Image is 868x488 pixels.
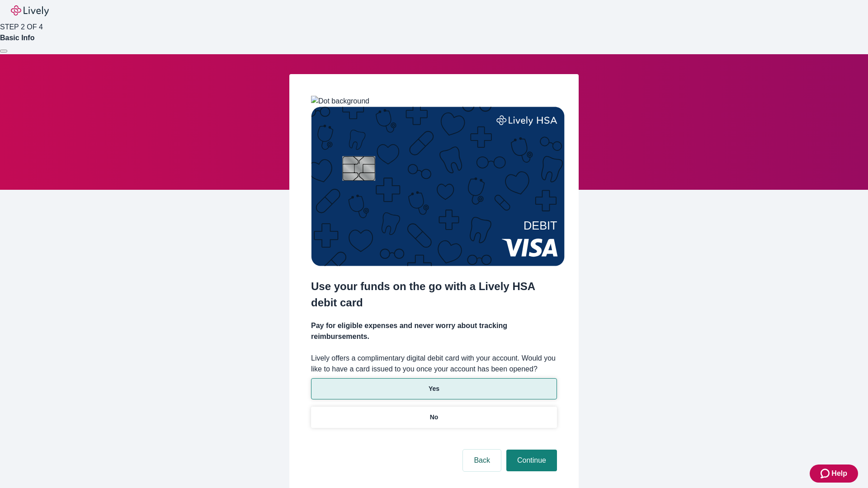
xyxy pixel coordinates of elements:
[429,384,439,394] p: Yes
[311,353,557,375] label: Lively offers a complimentary digital debit card with your account. Would you like to have a card...
[430,413,439,422] p: No
[821,468,831,479] svg: Zendesk support icon
[311,107,565,266] img: Debit card
[311,378,557,399] button: Yes
[311,407,557,428] button: No
[311,96,369,107] img: Dot background
[311,320,557,342] h4: Pay for eligible expenses and never worry about tracking reimbursements.
[463,450,501,471] button: Back
[311,278,557,311] h2: Use your funds on the go with a Lively HSA debit card
[810,465,858,483] button: Zendesk support iconHelp
[11,5,49,16] img: Lively
[831,468,847,479] span: Help
[506,450,557,471] button: Continue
